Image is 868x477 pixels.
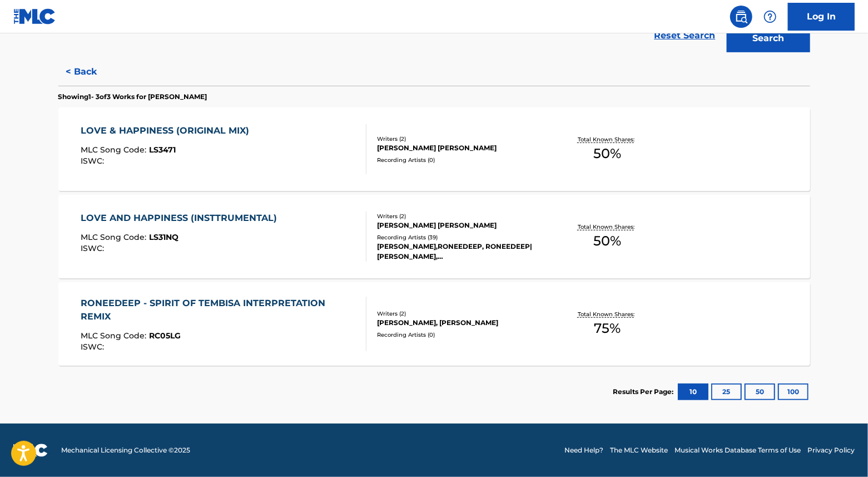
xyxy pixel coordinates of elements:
div: Help [759,6,781,28]
span: MLC Song Code : [81,232,149,242]
span: LS3471 [149,145,176,155]
span: ISWC : [81,156,107,166]
a: LOVE & HAPPINESS (ORIGINAL MIX)MLC Song Code:LS3471ISWC:Writers (2)[PERSON_NAME] [PERSON_NAME]Rec... [58,107,810,191]
div: Recording Artists ( 0 ) [377,331,545,339]
img: search [735,10,748,23]
button: Search [727,24,810,52]
div: [PERSON_NAME],RONEEDEEP, RONEEDEEP|[PERSON_NAME], [PERSON_NAME],RONEEDEEP, RONEEDEEP|[PERSON_NAME... [377,242,545,262]
button: 10 [678,383,708,400]
p: Showing 1 - 3 of 3 Works for [PERSON_NAME] [58,92,207,102]
a: Public Search [730,6,752,28]
a: The MLC Website [610,445,668,455]
button: 25 [711,383,742,400]
p: Results Per Page: [613,387,677,397]
span: MLC Song Code : [81,145,149,155]
div: [PERSON_NAME], [PERSON_NAME] [377,318,545,328]
img: logo [13,444,48,457]
a: RONEEDEEP - SPIRIT OF TEMBISA INTERPRETATION REMIXMLC Song Code:RC05LGISWC:Writers (2)[PERSON_NAM... [58,282,810,366]
span: ISWC : [81,342,107,352]
a: Musical Works Database Terms of Use [674,445,801,455]
span: LS31NQ [149,232,178,242]
p: Total Known Shares: [578,310,637,318]
div: Recording Artists ( 39 ) [377,233,545,242]
div: [PERSON_NAME] [PERSON_NAME] [377,143,545,153]
a: LOVE AND HAPPINESS (INSTTRUMENTAL)MLC Song Code:LS31NQISWC:Writers (2)[PERSON_NAME] [PERSON_NAME]... [58,195,810,278]
div: [PERSON_NAME] [PERSON_NAME] [377,220,545,230]
span: 50 % [593,144,621,164]
div: Writers ( 2 ) [377,309,545,318]
span: RC05LG [149,331,181,341]
p: Total Known Shares: [578,223,637,231]
a: Log In [788,3,855,31]
button: 100 [778,383,809,400]
span: MLC Song Code : [81,331,149,341]
span: Mechanical Licensing Collective © 2025 [61,445,190,455]
div: Writers ( 2 ) [377,135,545,143]
span: 75 % [594,318,621,338]
a: Need Help? [564,445,603,455]
div: RONEEDEEP - SPIRIT OF TEMBISA INTERPRETATION REMIX [81,297,357,323]
div: Writers ( 2 ) [377,212,545,220]
a: Reset Search [649,23,721,48]
p: Total Known Shares: [578,135,637,144]
img: help [763,10,777,23]
a: Privacy Policy [807,445,855,455]
span: 50 % [593,231,621,251]
div: LOVE & HAPPINESS (ORIGINAL MIX) [81,124,255,137]
img: MLC Logo [13,8,56,24]
div: LOVE AND HAPPINESS (INSTTRUMENTAL) [81,212,282,225]
button: 50 [745,383,775,400]
button: < Back [58,58,125,86]
span: ISWC : [81,243,107,253]
div: Recording Artists ( 0 ) [377,156,545,164]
